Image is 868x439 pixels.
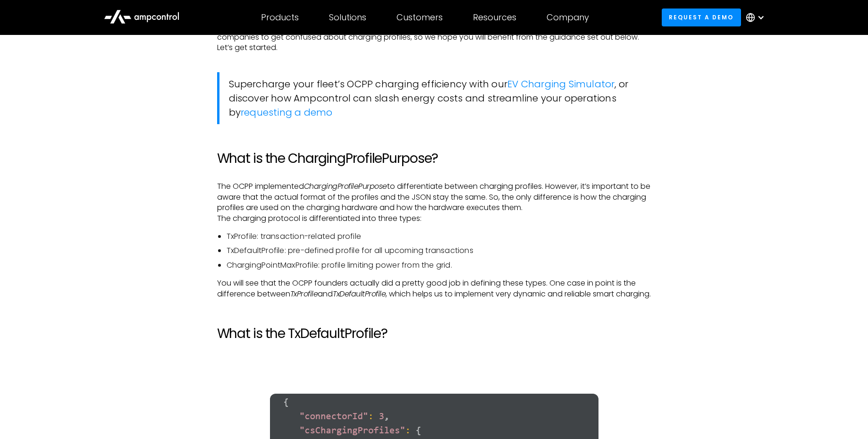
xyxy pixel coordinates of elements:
[473,12,516,23] div: Resources
[227,245,651,256] li: TxDefaultProfile: pre-defined profile for all upcoming transactions
[547,12,589,23] div: Company
[217,22,651,53] p: In this article, we’re only discussing the . However, we have noticed that it is common for compa...
[217,357,651,367] p: ‍
[290,288,318,299] em: TxProfile
[662,8,741,26] a: Request a demo
[241,106,332,119] a: requesting a demo
[396,12,443,23] div: Customers
[217,326,651,342] h2: What is the TxDefaultProfile?
[304,181,387,192] em: ChargingProfilePurpose
[227,260,651,270] li: ChargingPointMaxProfile: profile limiting power from the grid.
[261,12,299,23] div: Products
[333,288,386,299] em: TxDefaultProfile
[329,12,366,23] div: Solutions
[507,77,615,91] a: EV Charging Simulator
[217,278,651,299] p: You will see that the OCPP founders actually did a pretty good job in defining these types. One c...
[227,231,651,242] li: TxProfile: transaction-related profile
[217,181,651,224] p: The OCPP implemented to differentiate between charging profiles. However, it’s important to be aw...
[217,72,651,124] blockquote: Supercharge your fleet’s OCPP charging efficiency with our , or discover how Ampcontrol can slash...
[217,151,651,167] h2: What is the ChargingProfilePurpose?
